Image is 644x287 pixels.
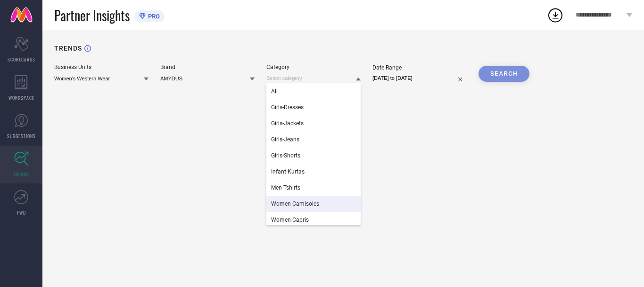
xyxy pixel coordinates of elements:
h1: TRENDS [54,44,82,52]
div: Girls-Jeans [266,131,361,148]
span: PRO [146,13,160,20]
input: Select date range [372,73,467,83]
div: Girls-Shorts [266,148,361,164]
span: Women-Capris [271,217,309,223]
span: FWD [17,209,26,216]
span: Women-Camisoles [271,200,319,207]
div: Men-Tshirts [266,180,361,196]
div: Women-Camisoles [266,196,361,212]
input: Select category [266,73,361,83]
span: WORKSPACE [8,94,34,101]
span: Girls-Jeans [271,136,299,143]
span: Partner Insights [54,6,130,25]
span: Girls-Jackets [271,120,304,127]
div: Girls-Dresses [266,99,361,115]
span: Infant-Kurtas [271,168,305,175]
div: Open download list [547,7,564,24]
div: All [266,83,361,99]
div: Girls-Jackets [266,115,361,131]
span: Men-Tshirts [271,184,300,191]
span: SUGGESTIONS [7,132,36,139]
span: All [271,88,278,95]
span: TRENDS [13,171,29,178]
div: Category [266,64,361,70]
div: Brand [160,64,255,70]
div: Date Range [372,64,467,71]
span: SCORECARDS [8,56,35,63]
span: Girls-Dresses [271,104,304,111]
span: Girls-Shorts [271,152,300,159]
div: Business Units [54,64,149,70]
div: Women-Capris [266,212,361,228]
div: Infant-Kurtas [266,164,361,180]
